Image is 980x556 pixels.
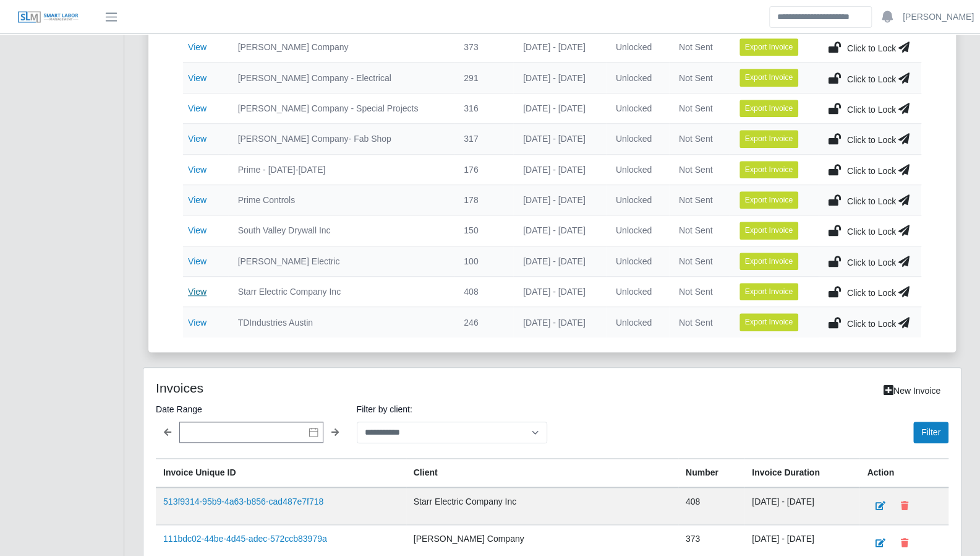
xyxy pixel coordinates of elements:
[406,458,678,487] th: Client
[669,124,730,154] td: Not Sent
[513,185,606,215] td: [DATE] - [DATE]
[513,124,606,154] td: [DATE] - [DATE]
[678,458,744,487] th: Number
[228,154,454,185] td: Prime - [DATE]-[DATE]
[454,185,513,215] td: 178
[513,63,606,93] td: [DATE] - [DATE]
[513,277,606,307] td: [DATE] - [DATE]
[847,288,896,298] span: Click to Lock
[513,32,606,63] td: [DATE] - [DATE]
[454,124,513,154] td: 317
[17,11,79,24] img: SLM Logo
[606,307,669,337] td: Unlocked
[606,32,669,63] td: Unlocked
[739,222,799,239] button: Export Invoice
[228,93,454,123] td: [PERSON_NAME] Company - Special Projects
[769,6,872,28] input: Search
[847,227,896,237] span: Click to Lock
[606,154,669,185] td: Unlocked
[228,32,454,63] td: [PERSON_NAME] Company
[228,277,454,307] td: Starr Electric Company Inc
[454,32,513,63] td: 373
[228,215,454,246] td: South Valley Drywall Inc
[669,93,730,123] td: Not Sent
[454,246,513,276] td: 100
[188,225,207,235] a: View
[859,458,948,487] th: Action
[454,277,513,307] td: 408
[156,380,475,396] h4: Invoices
[739,38,799,56] button: Export Invoice
[847,196,896,206] span: Click to Lock
[739,283,799,300] button: Export Invoice
[669,185,730,215] td: Not Sent
[606,124,669,154] td: Unlocked
[188,256,207,266] a: View
[228,307,454,337] td: TDIndustries Austin
[188,318,207,328] a: View
[669,277,730,307] td: Not Sent
[744,487,859,525] td: [DATE] - [DATE]
[156,458,406,487] th: Invoice Unique ID
[606,277,669,307] td: Unlocked
[847,105,896,115] span: Click to Lock
[847,74,896,84] span: Click to Lock
[606,215,669,246] td: Unlocked
[513,307,606,337] td: [DATE] - [DATE]
[847,135,896,145] span: Click to Lock
[188,165,207,175] a: View
[454,93,513,123] td: 316
[513,93,606,123] td: [DATE] - [DATE]
[357,402,548,417] label: Filter by client:
[606,185,669,215] td: Unlocked
[163,534,327,544] a: 111bdc02-44be-4d45-adec-572ccb83979a
[669,215,730,246] td: Not Sent
[847,166,896,176] span: Click to Lock
[669,32,730,63] td: Not Sent
[847,43,896,53] span: Click to Lock
[228,185,454,215] td: Prime Controls
[606,63,669,93] td: Unlocked
[739,130,799,147] button: Export Invoice
[163,497,323,506] a: 513f9314-95b9-4a63-b856-cad487e7f718
[454,154,513,185] td: 176
[228,63,454,93] td: [PERSON_NAME] Company - Electrical
[739,69,799,86] button: Export Invoice
[513,246,606,276] td: [DATE] - [DATE]
[739,191,799,209] button: Export Invoice
[669,307,730,337] td: Not Sent
[847,258,896,267] span: Click to Lock
[739,161,799,178] button: Export Invoice
[228,246,454,276] td: [PERSON_NAME] Electric
[188,287,207,297] a: View
[606,246,669,276] td: Unlocked
[454,215,513,246] td: 150
[744,458,859,487] th: Invoice Duration
[156,402,347,417] label: Date Range
[454,63,513,93] td: 291
[739,253,799,270] button: Export Invoice
[876,380,948,402] a: New Invoice
[188,73,207,83] a: View
[913,422,948,443] button: Filter
[513,154,606,185] td: [DATE] - [DATE]
[739,100,799,117] button: Export Invoice
[847,319,896,329] span: Click to Lock
[669,63,730,93] td: Not Sent
[903,11,974,24] a: [PERSON_NAME]
[406,487,678,525] td: Starr Electric Company Inc
[739,313,799,331] button: Export Invoice
[669,246,730,276] td: Not Sent
[513,215,606,246] td: [DATE] - [DATE]
[678,487,744,525] td: 408
[606,93,669,123] td: Unlocked
[188,195,207,205] a: View
[188,42,207,52] a: View
[188,134,207,144] a: View
[669,154,730,185] td: Not Sent
[228,124,454,154] td: [PERSON_NAME] Company- Fab Shop
[188,103,207,113] a: View
[454,307,513,337] td: 246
